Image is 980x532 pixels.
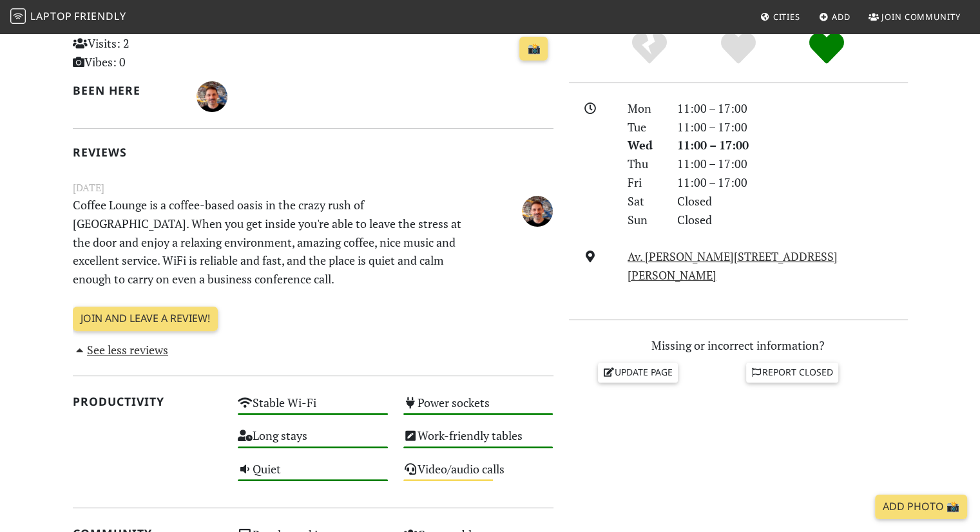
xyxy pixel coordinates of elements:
[73,395,223,408] h2: Productivity
[73,307,218,331] a: Join and leave a review!
[620,155,669,173] div: Thu
[569,336,908,355] p: Missing or incorrect information?
[230,425,396,458] div: Long stays
[10,6,126,28] a: LaptopFriendly LaptopFriendly
[73,34,223,71] p: Visits: 2 Vibes: 0
[669,155,916,173] div: 11:00 – 17:00
[30,9,72,23] span: Laptop
[396,459,561,491] div: Video/audio calls
[694,31,783,66] div: Yes
[522,196,553,227] img: 1820-luciano.jpg
[863,5,966,28] a: Join Community
[396,425,561,458] div: Work-friendly tables
[628,249,838,283] a: Av. [PERSON_NAME][STREET_ADDRESS][PERSON_NAME]
[881,11,961,23] span: Join Community
[773,11,800,23] span: Cities
[598,363,678,382] a: Update page
[669,136,916,155] div: 11:00 – 17:00
[782,31,871,66] div: Definitely!
[669,211,916,229] div: Closed
[73,146,553,159] h2: Reviews
[230,392,396,425] div: Stable Wi-Fi
[620,173,669,192] div: Fri
[230,459,396,491] div: Quiet
[669,118,916,137] div: 11:00 – 17:00
[197,81,227,112] img: 1820-luciano.jpg
[620,192,669,211] div: Sat
[620,136,669,155] div: Wed
[755,5,805,28] a: Cities
[522,202,553,217] span: Luciano Palma
[197,88,227,103] span: Luciano Palma
[74,9,126,23] span: Friendly
[669,173,916,192] div: 11:00 – 17:00
[396,392,561,425] div: Power sockets
[620,211,669,229] div: Sun
[814,5,856,28] a: Add
[605,31,694,66] div: No
[669,99,916,118] div: 11:00 – 17:00
[832,11,850,23] span: Add
[73,342,169,357] a: See less reviews
[519,37,548,61] a: 📸
[669,192,916,211] div: Closed
[65,180,561,196] small: [DATE]
[10,8,26,24] img: LaptopFriendly
[620,118,669,137] div: Tue
[746,363,839,382] a: Report closed
[65,196,479,289] p: Coffee Lounge is a coffee-based oasis in the crazy rush of [GEOGRAPHIC_DATA]. When you get inside...
[620,99,669,118] div: Mon
[73,84,182,97] h2: Been here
